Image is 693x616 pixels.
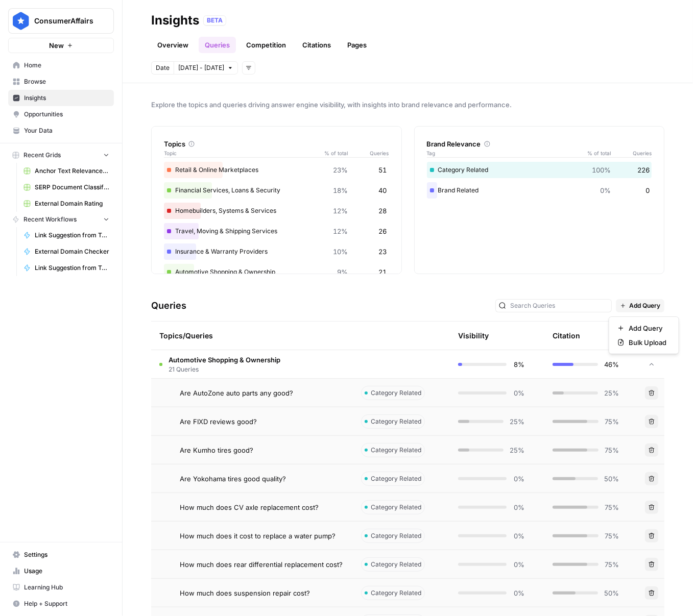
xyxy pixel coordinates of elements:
[604,474,619,484] span: 50%
[174,61,238,75] button: [DATE] - [DATE]
[296,37,337,53] a: Citations
[8,106,114,122] a: Opportunities
[8,579,114,596] a: Learning Hub
[333,165,348,175] span: 23%
[646,185,650,195] span: 0
[604,588,619,598] span: 50%
[604,359,619,369] span: 46%
[8,547,114,563] a: Settings
[513,559,524,570] span: 0%
[605,416,619,427] span: 75%
[12,12,30,30] img: ConsumerAffairs Logo
[513,588,524,598] span: 0%
[34,16,96,26] span: ConsumerAffairs
[8,90,114,106] a: Insights
[35,183,109,192] span: SERP Document Classifier
[605,445,619,455] span: 75%
[605,559,619,570] span: 75%
[379,165,387,175] span: 51
[629,323,666,333] span: Add Query
[180,588,310,598] span: How much does suspension repair cost?
[371,588,421,598] span: Category Related
[592,165,611,175] span: 100%
[379,185,387,195] span: 40
[8,212,114,227] button: Recent Workflows
[164,149,318,157] span: Topic
[151,299,186,313] h3: Queries
[180,474,286,484] span: Are Yokohama tires good quality?
[371,388,421,398] span: Category Related
[164,139,389,149] div: Topics
[19,179,114,195] a: SERP Document Classifier
[8,38,114,53] button: New
[605,502,619,512] span: 75%
[35,166,109,176] span: Anchor Text Relevance Audit
[609,316,679,354] div: Add Query
[35,247,109,256] span: External Domain Checker
[24,126,109,135] span: Your Data
[604,388,619,398] span: 25%
[151,100,664,110] span: Explore the topics and queries driving answer engine visibility, with insights into brand relevan...
[35,199,109,208] span: External Domain Rating
[458,331,489,341] div: Visibility
[580,149,611,157] span: % of total
[240,37,292,53] a: Competition
[24,61,109,70] span: Home
[8,147,114,163] button: Recent Grids
[427,182,652,199] div: Brand Related
[164,223,389,239] div: Travel, Moving & Shipping Services
[371,560,421,569] span: Category Related
[24,599,109,608] span: Help + Support
[333,185,348,195] span: 18%
[156,63,170,72] span: Date
[19,260,114,276] a: Link Suggestion from Topic
[180,502,319,512] span: How much does CV axle replacement cost?
[379,247,387,257] span: 23
[427,162,652,178] div: Category Related
[605,531,619,541] span: 75%
[341,37,373,53] a: Pages
[8,563,114,579] a: Usage
[164,243,389,260] div: Insurance & Warranty Providers
[510,301,608,311] input: Search Queries
[151,12,199,29] div: Insights
[180,531,336,541] span: How much does it cost to replace a water pump?
[427,139,652,149] div: Brand Relevance
[510,445,524,455] span: 25%
[164,182,389,199] div: Financial Services, Loans & Security
[333,226,348,236] span: 12%
[371,474,421,483] span: Category Related
[24,77,109,86] span: Browse
[169,355,280,365] span: Automotive Shopping & Ownership
[8,73,114,90] a: Browse
[19,243,114,260] a: External Domain Checker
[180,416,257,427] span: Are FIXD reviews good?
[371,446,421,455] span: Category Related
[8,122,114,139] a: Your Data
[611,149,652,157] span: Queries
[333,206,348,216] span: 12%
[199,37,236,53] a: Queries
[427,149,581,157] span: Tag
[23,215,77,224] span: Recent Workflows
[513,531,524,541] span: 0%
[180,445,253,455] span: Are Kumho tires good?
[24,550,109,559] span: Settings
[19,195,114,212] a: External Domain Rating
[19,227,114,243] a: Link Suggestion from Topic - Mainsite Only
[513,474,524,484] span: 0%
[19,163,114,179] a: Anchor Text Relevance Audit
[151,37,195,53] a: Overview
[24,583,109,592] span: Learning Hub
[379,267,387,277] span: 21
[629,301,660,310] span: Add Query
[24,93,109,103] span: Insights
[371,531,421,540] span: Category Related
[180,388,293,398] span: Are AutoZone auto parts any good?
[616,299,664,312] button: Add Query
[333,247,348,257] span: 10%
[513,388,524,398] span: 0%
[49,40,64,51] span: New
[164,264,389,280] div: Automotive Shopping & Ownership
[513,502,524,512] span: 0%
